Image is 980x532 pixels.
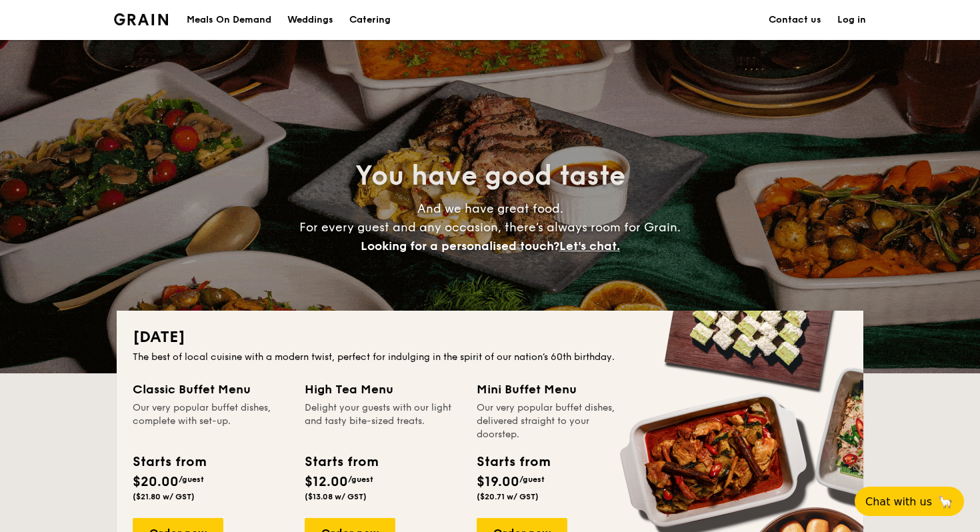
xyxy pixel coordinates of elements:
[361,239,559,253] span: Looking for a personalised touch?
[133,452,205,472] div: Starts from
[477,380,633,399] div: Mini Buffet Menu
[133,327,847,348] h2: [DATE]
[519,475,545,484] span: /guest
[305,380,461,399] div: High Tea Menu
[133,474,179,490] span: $20.00
[477,492,539,501] span: ($20.71 w/ GST)
[305,492,367,501] span: ($13.08 w/ GST)
[114,13,168,25] img: Grain
[133,492,195,501] span: ($21.80 w/ GST)
[133,380,289,399] div: Classic Buffet Menu
[559,239,620,253] span: Let's chat.
[299,201,681,253] span: And we have great food. For every guest and any occasion, there’s always room for Grain.
[305,452,377,472] div: Starts from
[305,401,461,441] div: Delight your guests with our light and tasty bite-sized treats.
[305,474,348,490] span: $12.00
[355,160,625,192] span: You have good taste
[865,495,932,508] span: Chat with us
[855,487,964,516] button: Chat with us🦙
[114,13,168,25] a: Logotype
[937,494,953,509] span: 🦙
[348,475,373,484] span: /guest
[477,452,549,472] div: Starts from
[477,401,633,441] div: Our very popular buffet dishes, delivered straight to your doorstep.
[477,474,519,490] span: $19.00
[133,401,289,441] div: Our very popular buffet dishes, complete with set-up.
[133,351,847,364] div: The best of local cuisine with a modern twist, perfect for indulging in the spirit of our nation’...
[179,475,204,484] span: /guest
